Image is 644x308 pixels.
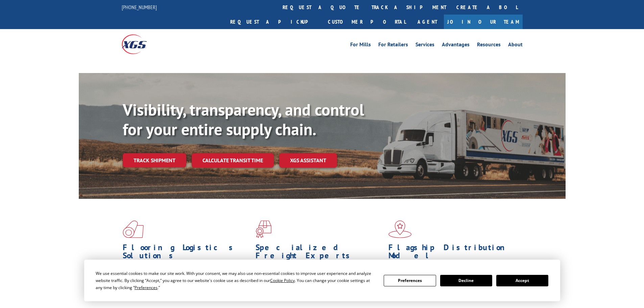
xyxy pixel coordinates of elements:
[388,220,412,238] img: xgs-icon-flagship-distribution-model-red
[384,275,436,286] button: Preferences
[477,42,501,49] a: Resources
[411,15,444,29] a: Agent
[388,243,516,263] h1: Flagship Distribution Model
[96,270,376,291] div: We use essential cookies to make our site work. With your consent, we may also use non-essential ...
[123,99,364,140] b: Visibility, transparency, and control for your entire supply chain.
[270,278,295,283] span: Cookie Policy
[444,15,523,29] a: Join Our Team
[442,42,470,49] a: Advantages
[323,15,411,29] a: Customer Portal
[192,153,274,168] a: Calculate transit time
[122,4,157,10] a: [PHONE_NUMBER]
[508,42,523,49] a: About
[415,42,434,49] a: Services
[279,153,337,168] a: XGS ASSISTANT
[123,220,144,238] img: xgs-icon-total-supply-chain-intelligence-red
[225,15,323,29] a: Request a pickup
[350,42,371,49] a: For Mills
[123,153,186,167] a: Track shipment
[378,42,408,49] a: For Retailers
[256,243,383,263] h1: Specialized Freight Experts
[256,220,271,238] img: xgs-icon-focused-on-flooring-red
[496,275,548,286] button: Accept
[440,275,492,286] button: Decline
[84,260,560,301] div: Cookie Consent Prompt
[135,285,158,290] span: Preferences
[123,243,251,263] h1: Flooring Logistics Solutions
